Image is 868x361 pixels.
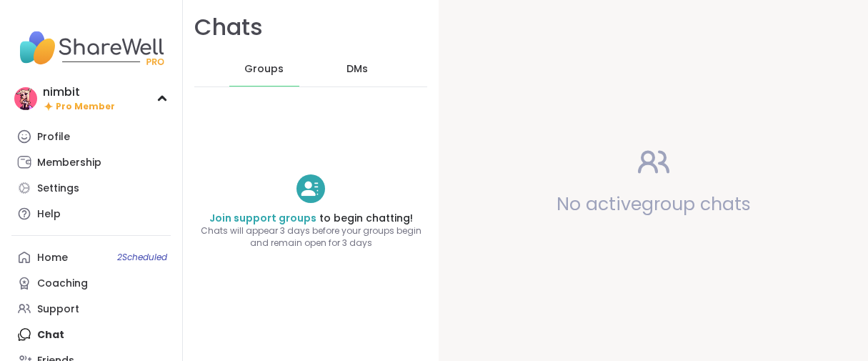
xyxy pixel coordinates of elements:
span: Chats will appear 3 days before your groups begin and remain open for 3 days [183,225,439,249]
a: Help [11,201,171,227]
a: Profile [11,124,171,149]
a: Membership [11,149,171,175]
div: Home [37,251,68,265]
a: Join support groups [209,211,316,225]
div: Membership [37,156,101,170]
div: Support [37,302,79,317]
span: No active group chats [557,192,751,217]
span: 2 Scheduled [117,252,167,263]
span: DMs [346,62,368,76]
a: Settings [11,175,171,201]
div: Help [37,207,61,222]
span: Pro Member [56,101,115,113]
img: nimbit [14,87,37,110]
a: Support [11,296,171,322]
div: nimbit [43,84,115,100]
div: Profile [37,130,70,144]
div: Coaching [37,277,88,291]
h4: to begin chatting! [183,212,439,226]
div: Settings [37,182,79,196]
a: Home2Scheduled [11,244,171,270]
img: ShareWell Nav Logo [11,23,171,73]
a: Coaching [11,270,171,296]
h1: Chats [194,11,263,44]
span: Groups [244,62,284,76]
